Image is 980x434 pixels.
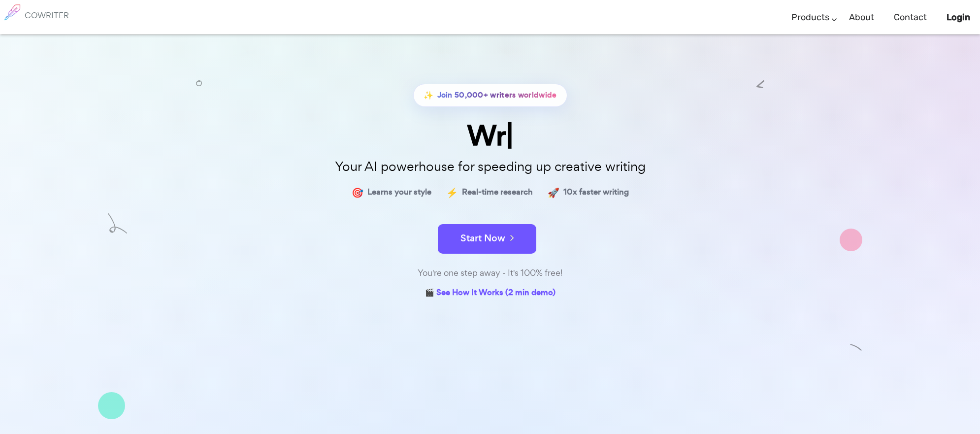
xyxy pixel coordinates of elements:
span: ⚡ [446,185,458,200]
div: Wr [244,122,736,150]
span: Join 50,000+ writers worldwide [437,88,557,102]
a: About [849,3,874,32]
span: Learns your style [367,185,431,200]
a: Contact [894,3,927,32]
img: shape [840,229,862,251]
div: You're one step away - It's 100% free! [244,266,736,280]
span: Real-time research [462,185,533,200]
span: 10x faster writing [563,185,629,200]
a: Products [791,3,829,32]
span: 🎯 [352,185,363,200]
button: Start Now [438,224,536,254]
b: Login [947,12,970,23]
h6: COWRITER [25,11,69,20]
a: Login [947,3,970,32]
img: shape [196,80,202,86]
img: shape [850,341,862,354]
img: shape [108,214,127,234]
a: 🎬 See How It Works (2 min demo) [425,286,555,301]
span: ✨ [424,88,433,102]
span: 🚀 [548,185,559,200]
p: Your AI powerhouse for speeding up creative writing [244,156,736,177]
img: shape [98,392,125,419]
img: shape [756,80,764,88]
